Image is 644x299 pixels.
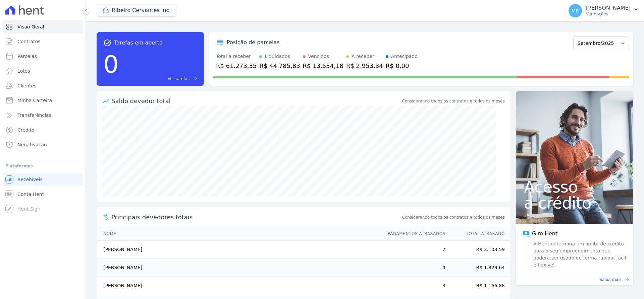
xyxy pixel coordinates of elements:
[5,162,80,170] div: Plataformas
[265,53,290,60] div: Liquidados
[3,79,83,92] a: Clientes
[17,191,44,198] span: Conta Hent
[259,61,300,70] div: R$ 44.785,83
[446,241,510,259] td: R$ 3.103,59
[3,188,83,201] a: Conta Hent
[17,127,35,133] span: Crédito
[103,47,119,82] div: 0
[3,173,83,186] a: Recebíveis
[391,53,418,60] div: Antecipado
[532,240,627,269] span: A Hent determina um limite de crédito para o seu empreendimento que poderá ser usado de forma ráp...
[308,53,329,60] div: Vencidos
[3,35,83,48] a: Contratos
[599,277,622,283] span: Saiba mais
[303,61,343,70] div: R$ 13.534,18
[97,227,381,241] th: Nome
[402,214,505,220] span: Considerando todos os contratos e todos os meses
[216,61,257,70] div: R$ 61.273,35
[17,53,37,60] span: Parcelas
[3,138,83,151] a: Negativação
[3,108,83,122] a: Transferências
[17,176,43,183] span: Recebíveis
[381,227,446,241] th: Pagamentos Atrasados
[532,230,557,238] span: Giro Hent
[3,123,83,137] a: Crédito
[402,98,505,104] div: Considerando todos os contratos e todos os meses
[346,61,383,70] div: R$ 2.953,34
[586,11,631,17] p: Ver opções
[3,64,83,78] a: Lotes
[111,213,401,222] span: Principais devedores totais
[114,39,163,47] span: Tarefas em aberto
[17,82,36,89] span: Clientes
[17,112,51,119] span: Transferências
[168,76,190,82] span: Ver tarefas
[586,5,631,11] p: [PERSON_NAME]
[446,259,510,277] td: R$ 1.829,64
[216,53,257,60] div: Total a receber
[3,50,83,63] a: Parcelas
[520,277,629,283] a: Saiba mais east
[97,259,381,277] td: [PERSON_NAME]
[446,227,510,241] th: Total Atrasado
[3,20,83,33] a: Visão Geral
[121,76,197,82] a: Ver tarefas east
[624,277,629,282] span: east
[17,38,40,45] span: Contratos
[3,94,83,107] a: Minha Carteira
[17,23,44,30] span: Visão Geral
[381,259,446,277] td: 4
[103,39,111,47] span: task_alt
[17,68,30,74] span: Lotes
[97,277,381,295] td: [PERSON_NAME]
[17,97,52,104] span: Minha Carteira
[111,96,401,105] div: Saldo devedor total
[572,8,579,13] span: MR
[97,4,176,17] button: Ribeiro Cervantes Inc.
[563,1,644,20] button: MR [PERSON_NAME] Ver opções
[352,53,374,60] div: A receber
[446,277,510,295] td: R$ 1.166,88
[381,277,446,295] td: 3
[524,179,625,195] span: Acesso
[17,141,47,148] span: Negativação
[524,195,625,211] span: a crédito
[227,39,280,47] div: Posição de parcelas
[381,241,446,259] td: 7
[97,241,381,259] td: [PERSON_NAME]
[386,61,418,70] div: R$ 0,00
[192,76,197,81] span: east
